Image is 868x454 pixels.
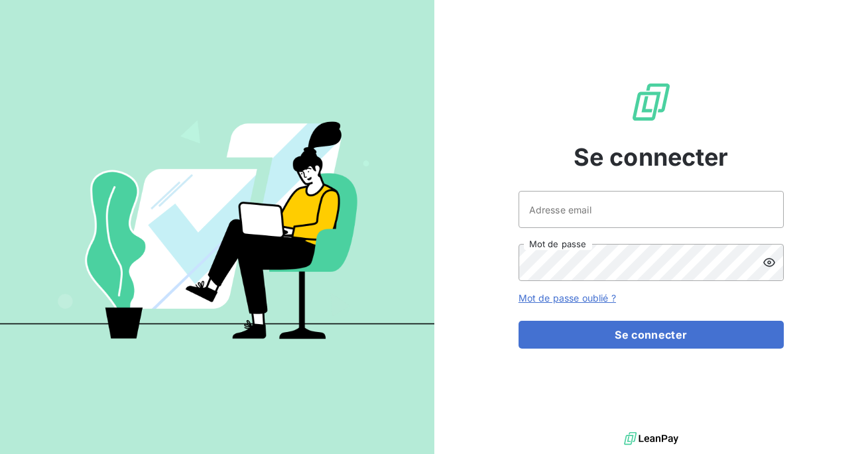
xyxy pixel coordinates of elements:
[624,429,678,449] img: logo
[630,81,672,123] img: Logo LeanPay
[519,191,784,228] input: placeholder
[519,292,616,304] a: Mot de passe oublié ?
[519,321,784,349] button: Se connecter
[574,139,729,175] span: Se connecter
